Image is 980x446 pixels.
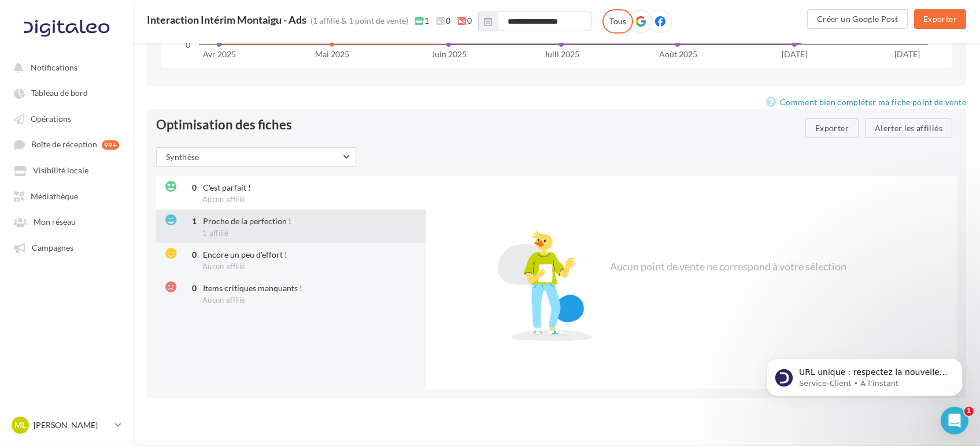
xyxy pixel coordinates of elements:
[7,185,126,206] a: Médiathèque
[50,44,199,55] p: Message from Service-Client, sent À l’instant
[32,243,73,252] span: Campagnes
[7,57,121,77] button: Notifications
[31,88,88,98] span: Tableau de bord
[415,15,429,27] span: 1
[147,14,306,25] div: Interaction Intérim Montaigu - Ads
[166,152,199,162] span: Synthèse
[749,334,980,415] iframe: Intercom notifications message
[964,407,974,416] span: 1
[7,108,126,129] a: Opérations
[914,9,966,29] button: Exporter
[941,407,968,434] iframe: Intercom live chat
[31,191,78,201] span: Médiathèque
[203,183,251,192] span: C'est parfait !
[894,49,920,59] text: [DATE]
[203,283,302,293] span: Items critiques manquants !
[156,118,292,131] div: Optimisation des fiches
[50,34,199,169] span: URL unique : respectez la nouvelle exigence de Google Google exige désormais que chaque fiche Goo...
[7,159,126,180] a: Visibilité locale
[102,140,119,150] div: 99+
[544,49,579,59] text: Juill 2025
[431,49,467,59] text: Juin 2025
[156,147,356,167] button: Synthèse
[602,9,633,34] label: Tous
[14,419,26,431] span: ML
[9,414,124,436] a: ML [PERSON_NAME]
[31,140,97,150] span: Boîte de réception
[435,15,450,27] span: 0
[7,237,126,258] a: Campagnes
[7,133,126,155] a: Boîte de réception 99+
[183,182,197,194] div: 0
[203,49,236,59] text: Avr 2025
[865,118,952,138] button: Alerter les affiliés
[183,283,197,294] div: 0
[202,295,245,304] span: Aucun affilié
[7,211,126,232] a: Mon réseau
[202,195,245,204] span: Aucun affilié
[202,228,228,237] span: 1 affilié
[183,249,197,261] div: 0
[592,259,865,274] div: Aucun point de vente ne correspond à votre sélection
[203,216,291,226] span: Proche de la perfection !
[805,118,859,138] button: Exporter
[202,262,245,271] span: Aucun affilié
[183,215,197,227] div: 1
[33,166,88,176] span: Visibilité locale
[203,250,287,259] span: Encore un peu d'effort !
[310,15,408,27] div: (1 affilié & 1 point de vente)
[766,95,966,109] a: Comment bien compléter ma fiche point de vente
[807,9,908,29] button: Créer un Google Post
[34,419,110,431] p: [PERSON_NAME]
[31,62,77,72] span: Notifications
[7,82,126,103] a: Tableau de bord
[186,40,190,50] text: 0
[659,49,697,59] text: Août 2025
[315,49,349,59] text: Mai 2025
[782,49,807,59] text: [DATE]
[34,217,76,227] span: Mon réseau
[31,114,71,124] span: Opérations
[457,15,472,27] span: 0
